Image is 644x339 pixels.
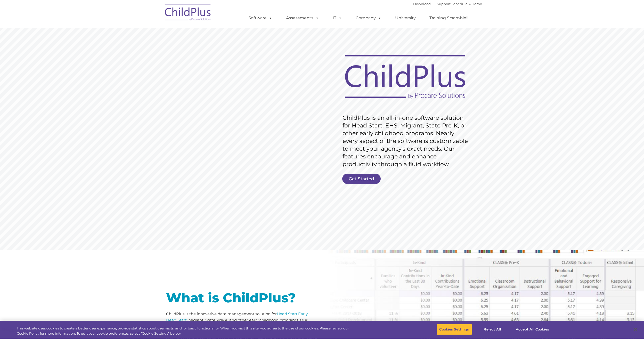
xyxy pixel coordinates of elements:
[281,13,324,23] a: Assessments
[424,13,474,23] a: Training Scramble!!
[513,324,552,335] button: Accept All Cookies
[162,0,214,26] img: ChildPlus by Procare Solutions
[166,292,318,304] h1: What is ChildPlus?
[476,324,509,335] button: Reject All
[413,2,482,6] font: |
[436,324,472,335] button: Cookies Settings
[17,326,354,336] div: This website uses cookies to create a better user experience, provide statistics about user visit...
[390,13,421,23] a: University
[630,324,641,335] button: Close
[277,311,297,316] a: Head Start
[328,13,347,23] a: IT
[452,2,482,6] a: Schedule A Demo
[350,13,387,23] a: Company
[342,174,381,184] a: Get Started
[437,2,451,6] a: Support
[166,311,308,322] a: Early Head Start
[413,2,431,6] a: Download
[343,114,470,168] rs-layer: ChildPlus is an all-in-one software solution for Head Start, EHS, Migrant, State Pre-K, or other ...
[243,13,278,23] a: Software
